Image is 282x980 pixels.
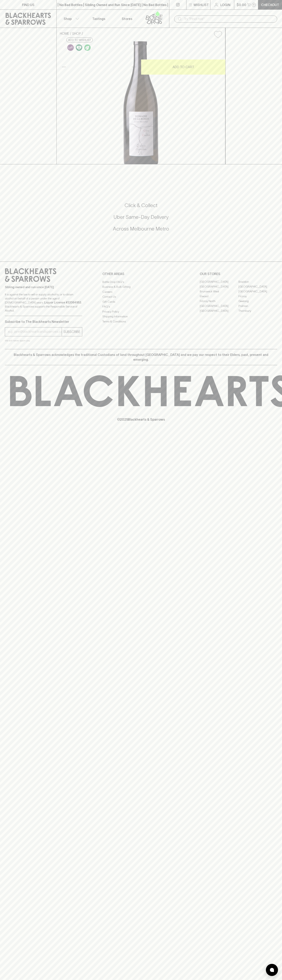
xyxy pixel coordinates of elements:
p: Subscribe to The Blackhearts Newsletter [5,319,82,324]
p: Wishlist [194,2,209,7]
p: Shop [64,16,72,21]
p: It is against the law to sell or supply alcohol to, or to obtain alcohol on behalf of a person un... [5,292,82,313]
a: SHOP [72,32,81,35]
h5: Click & Collect [5,202,277,209]
a: HOME [60,32,69,35]
a: Business & Bulk Gifting [102,285,180,289]
a: Bottle Drop FAQ's [102,279,180,284]
a: FAQ's [102,304,180,309]
p: Stores [122,16,132,21]
p: Tastings [92,16,105,21]
p: 0 [253,4,255,6]
button: Add to wishlist [212,29,224,40]
a: Fitzroy [238,294,277,299]
button: Add to wishlist [66,38,93,42]
a: [GEOGRAPHIC_DATA] [200,284,238,289]
img: bubble-icon [270,968,274,972]
img: Organic [84,44,91,51]
img: Lo-Fi [67,44,74,51]
a: Contact Us [102,294,180,299]
input: Try "Pinot noir" [184,16,274,22]
a: Thornbury [238,309,277,313]
p: Checkout [261,2,279,7]
a: Careers [102,289,180,294]
a: [GEOGRAPHIC_DATA] [238,284,277,289]
a: Made without the use of any animal products. [75,43,83,52]
button: Shop [57,10,85,28]
a: [GEOGRAPHIC_DATA] [238,289,277,294]
a: [GEOGRAPHIC_DATA] [200,304,238,309]
p: SUBSCRIBE [63,329,80,334]
a: Elwood [200,294,238,299]
a: Some may call it natural, others minimum intervention, either way, it’s hands off & maybe even a ... [66,43,75,52]
a: Braddon [238,279,277,284]
p: Blackhearts & Sparrows acknowledges the traditional Custodians of land throughout [GEOGRAPHIC_DAT... [8,352,274,362]
a: Tastings [85,10,113,28]
input: e.g. jane@blackheartsandsparrows.com.au [8,328,62,335]
p: FIND US [22,2,34,7]
a: Privacy Policy [102,309,180,314]
strong: Liquor License #32064953 [44,301,81,304]
p: OUR STORES [200,271,277,276]
img: 41198.png [57,41,225,164]
a: [GEOGRAPHIC_DATA] [200,309,238,313]
a: Geelong [238,299,277,304]
img: Vegan [76,44,82,51]
div: Call to action block [5,186,277,253]
p: Sibling owned and run since [DATE] [5,285,82,289]
a: Fitzroy North [200,299,238,304]
a: Stores [113,10,141,28]
a: Terms & Conditions [102,319,180,324]
a: Prahran [238,304,277,309]
button: SUBSCRIBE [62,327,82,336]
a: Organic [83,43,92,52]
h5: Uber Same-Day Delivery [5,214,277,220]
a: [GEOGRAPHIC_DATA] [200,279,238,284]
p: Login [220,2,230,7]
h5: Across Melbourne Metro [5,225,277,232]
p: OTHER AREAS [102,271,180,276]
p: ADD TO CART [173,65,194,69]
p: $0.00 [237,2,246,7]
a: Gift Cards [102,299,180,304]
button: ADD TO CART [141,59,225,75]
a: Shipping Information [102,314,180,319]
a: Brunswick West [200,289,238,294]
p: We will never spam you [5,339,82,343]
